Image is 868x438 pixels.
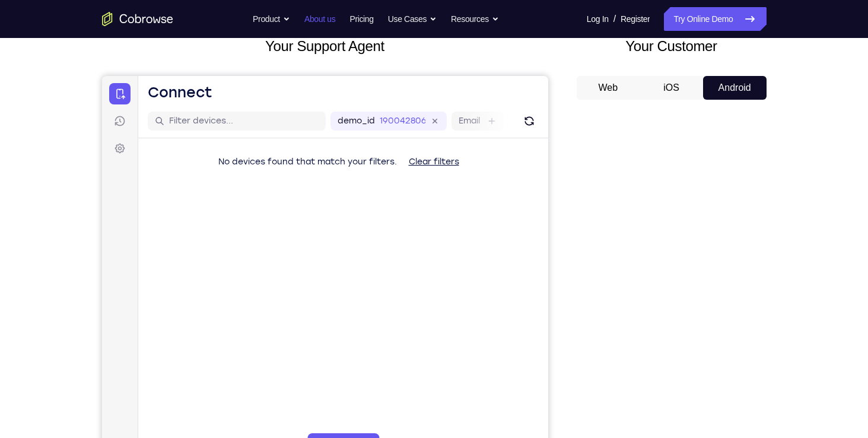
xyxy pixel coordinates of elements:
[664,7,766,31] a: Try Online Demo
[451,7,499,31] button: Resources
[349,7,373,31] a: Pricing
[577,76,640,100] button: Web
[587,7,609,31] a: Log In
[621,7,650,31] a: Register
[253,7,290,31] button: Product
[388,7,437,31] button: Use Cases
[640,76,703,100] button: iOS
[116,81,295,91] span: No devices found that match your filters.
[613,12,616,26] span: /
[297,74,367,98] button: Clear filters
[205,357,277,381] button: 6-digit code
[703,76,767,100] button: Android
[577,36,767,57] h2: Your Customer
[304,7,335,31] a: About us
[102,36,548,57] h2: Your Support Agent
[102,12,173,26] a: Go to the home page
